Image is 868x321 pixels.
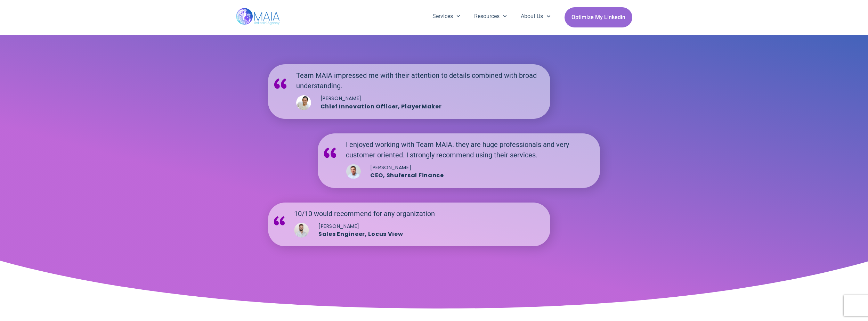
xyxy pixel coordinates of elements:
[318,223,548,230] h5: [PERSON_NAME]
[346,164,361,179] img: Picture of Shimon Chadad
[294,208,548,219] h2: 10/10 would recommend for any organization
[346,139,593,160] h2: I enjoyed working with Team MAIA. they are huge professionals and very customer oriented. I stron...
[271,75,289,92] img: quotes
[514,7,557,25] a: About Us
[370,171,593,180] p: CEO, Shufersal Finance​
[296,95,311,110] img: Picture of Erez Morag
[271,213,287,229] img: quotes
[425,7,558,25] nav: Menu
[321,144,339,162] img: quotes
[294,223,309,238] img: Picture of Anshel Axelbaum
[321,95,543,102] h5: [PERSON_NAME]
[467,7,514,25] a: Resources
[318,230,548,239] p: Sales Engineer, Locus View​
[321,102,543,111] p: Chief Innovation Officer, PlayerMaker​
[565,7,632,27] a: Optimize My Linkedin
[296,70,543,91] h2: Team MAIA impressed me with their attention to details combined with broad understanding.
[571,11,625,24] span: Optimize My Linkedin
[370,164,593,171] h5: [PERSON_NAME]
[425,7,467,25] a: Services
